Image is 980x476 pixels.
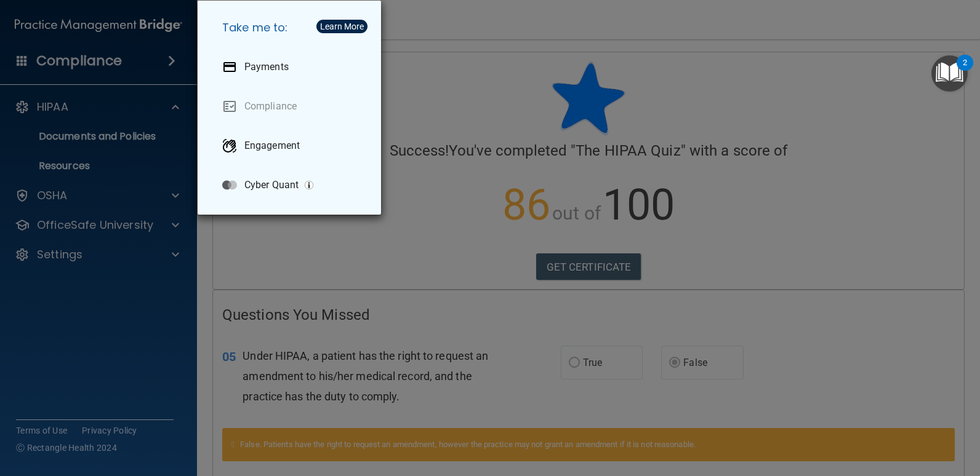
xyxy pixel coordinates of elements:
[244,61,289,73] p: Payments
[918,391,965,438] iframe: Drift Widget Chat Controller
[244,179,299,191] p: Cyber Quant
[963,63,967,79] div: 2
[212,10,371,45] h5: Take me to:
[244,140,300,152] p: Engagement
[320,22,364,31] div: Learn More
[212,50,371,84] a: Payments
[931,55,968,92] button: Open Resource Center, 2 new notifications
[212,168,371,202] a: Cyber Quant
[316,20,367,33] button: Learn More
[212,129,371,163] a: Engagement
[212,89,371,124] a: Compliance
